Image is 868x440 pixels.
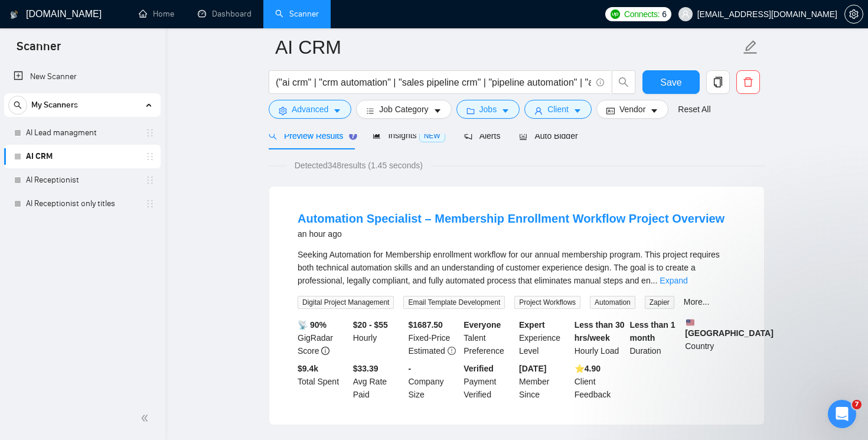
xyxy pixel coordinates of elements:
span: Auto Bidder [519,131,577,141]
span: holder [145,128,155,138]
span: caret-down [650,106,658,115]
button: idcardVendorcaret-down [596,100,668,119]
span: caret-down [433,106,442,115]
a: setting [844,9,863,19]
a: dashboardDashboard [198,9,252,19]
span: holder [145,175,155,185]
div: Country [683,318,738,357]
a: AI Receptionist [26,168,138,192]
a: AI CRM [26,145,138,168]
span: search [612,77,635,87]
li: My Scanners [4,93,161,216]
span: caret-down [573,106,582,115]
a: AI Lead managment [26,121,138,145]
div: Fixed-Price [406,318,462,357]
b: Expert [519,320,545,330]
span: exclamation-circle [448,347,456,355]
button: Save [642,70,700,94]
span: Project Workflows [514,296,580,309]
button: userClientcaret-down [524,100,592,119]
span: info-circle [321,347,329,355]
a: AI Receptionist only titles [26,192,138,216]
b: [GEOGRAPHIC_DATA] [685,318,774,338]
span: 7 [852,400,862,409]
span: Job Category [379,103,428,116]
button: copy [706,70,730,94]
img: upwork-logo.png [611,9,620,19]
span: double-left [141,412,152,424]
a: searchScanner [275,9,319,19]
div: Hourly [351,318,406,357]
span: Advanced [292,103,328,116]
button: search [8,96,27,115]
div: Experience Level [517,318,572,357]
span: area-chart [373,131,381,139]
div: an hour ago [298,227,725,241]
span: copy [707,77,729,87]
button: setting [844,5,863,24]
div: Payment Verified [461,362,517,401]
span: Jobs [479,103,497,116]
span: search [9,101,27,109]
span: setting [845,9,863,19]
iframe: Intercom live chat [828,400,856,428]
a: Reset All [678,103,710,116]
span: Email Template Development [403,296,505,309]
span: bars [366,106,374,115]
span: Save [660,75,681,90]
b: [DATE] [519,364,546,373]
b: Verified [464,364,494,373]
span: Scanner [7,38,70,63]
span: Vendor [619,103,645,116]
a: More... [684,297,710,307]
img: 🇺🇸 [686,318,694,327]
b: 📡 90% [298,320,327,330]
img: logo [10,5,18,24]
span: Digital Project Management [298,296,394,309]
a: Automation Specialist – Membership Enrollment Workflow Project Overview [298,212,725,225]
div: Client Feedback [572,362,628,401]
b: Everyone [464,320,501,330]
button: search [612,70,635,94]
b: $ 1687.50 [409,320,443,330]
div: Talent Preference [461,318,517,357]
b: - [409,364,412,373]
span: info-circle [596,79,604,86]
span: search [269,132,277,140]
span: Preview Results [269,131,354,141]
span: Zapier [645,296,674,309]
b: ⭐️ 4.90 [575,364,601,373]
b: $ 9.4k [298,364,318,373]
li: New Scanner [4,65,161,89]
b: Less than 30 hrs/week [575,320,625,343]
span: setting [279,106,287,115]
span: Alerts [464,131,501,141]
span: folder [466,106,475,115]
div: Member Since [517,362,572,401]
span: holder [145,152,155,161]
span: robot [519,132,527,140]
a: Expand [660,276,687,285]
span: Client [547,103,569,116]
div: Total Spent [295,362,351,401]
button: delete [736,70,760,94]
a: New Scanner [14,65,151,89]
span: notification [464,132,472,140]
div: Seeking Automation for Membership enrollment workflow for our annual membership program. This pro... [298,248,736,287]
span: Estimated [409,346,445,356]
span: delete [737,77,759,87]
div: Hourly Load [572,318,628,357]
span: holder [145,199,155,208]
div: Duration [628,318,683,357]
div: Tooltip anchor [348,131,358,141]
b: $20 - $55 [353,320,388,330]
span: Detected 348 results (1.45 seconds) [286,159,431,172]
button: settingAdvancedcaret-down [269,100,351,119]
input: Scanner name... [275,32,740,62]
a: homeHome [139,9,174,19]
span: My Scanners [31,93,78,117]
span: ... [651,276,658,285]
span: 6 [662,8,667,21]
span: Automation [590,296,635,309]
span: user [534,106,543,115]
